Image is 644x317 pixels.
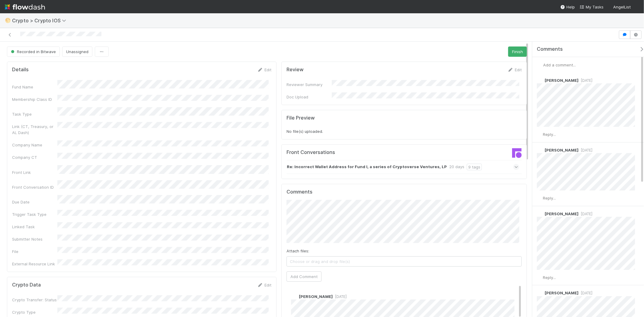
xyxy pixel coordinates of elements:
[12,18,69,24] span: Crypto > Crypto IOS
[287,82,332,88] div: Reviewer Summary
[467,164,482,170] div: 9 tags
[560,4,575,10] div: Help
[12,199,57,205] div: Due Date
[508,67,522,72] a: Edit
[537,195,543,201] img: avatar_66854b90-094e-431f-b713-6ac88429a2b8.png
[287,271,322,282] button: Add Comment
[578,148,592,152] span: [DATE]
[613,5,631,9] span: AngelList
[537,46,563,52] span: Comments
[537,211,543,217] img: avatar_66854b90-094e-431f-b713-6ac88429a2b8.png
[287,248,309,254] label: Attach files:
[537,77,543,83] img: avatar_d89a0a80-047e-40c9-bdc2-a2d44e645fd3.png
[287,94,332,100] div: Doc Upload
[12,169,57,175] div: Front Link
[12,309,57,315] div: Crypto Type
[12,184,57,190] div: Front Conversation ID
[543,196,556,200] span: Reply...
[12,211,57,217] div: Trigger Task Type
[578,212,592,216] span: [DATE]
[12,224,57,230] div: Linked Task
[12,261,57,267] div: External Resource Link
[543,62,576,67] span: Add a comment...
[12,67,29,73] h5: Details
[287,67,303,73] h5: Review
[537,62,543,68] img: avatar_66854b90-094e-431f-b713-6ac88429a2b8.png
[580,5,604,9] span: My Tasks
[543,275,556,280] span: Reply...
[257,283,271,287] a: Edit
[5,18,11,23] span: 🌕
[508,46,527,57] button: Finish
[12,84,57,90] div: Fund Name
[578,291,592,295] span: [DATE]
[12,123,57,136] div: Link (CT, Treasury, or AL Dash)
[287,149,400,155] h5: Front Conversations
[287,189,522,195] h5: Comments
[287,115,315,121] h5: File Preview
[580,4,604,10] a: My Tasks
[12,154,57,160] div: Company CT
[299,294,333,299] span: [PERSON_NAME]
[12,282,41,288] h5: Crypto Data
[537,132,543,138] img: avatar_66854b90-094e-431f-b713-6ac88429a2b8.png
[287,164,447,170] strong: Re: Incorrect Wallet Address for Fund I, a series of Cryptoverse Ventures, LP
[287,257,521,266] span: Choose or drag and drop file(s)
[512,148,522,158] img: front-logo-b4b721b83371efbadf0a.svg
[545,78,578,83] span: [PERSON_NAME]
[12,248,57,255] div: File
[545,290,578,295] span: [PERSON_NAME]
[287,115,522,134] div: No file(s) uploaded.
[12,96,57,102] div: Membership Class ID
[291,293,297,299] img: avatar_d89a0a80-047e-40c9-bdc2-a2d44e645fd3.png
[12,142,57,148] div: Company Name
[333,294,347,299] span: [DATE]
[449,164,464,170] div: 20 days
[537,274,543,280] img: avatar_66854b90-094e-431f-b713-6ac88429a2b8.png
[578,78,592,83] span: [DATE]
[633,4,639,10] img: avatar_66854b90-094e-431f-b713-6ac88429a2b8.png
[12,111,57,117] div: Task Type
[257,67,271,72] a: Edit
[12,236,57,242] div: Submitter Notes
[537,290,543,296] img: avatar_d89a0a80-047e-40c9-bdc2-a2d44e645fd3.png
[545,148,578,152] span: [PERSON_NAME]
[537,147,543,153] img: avatar_d89a0a80-047e-40c9-bdc2-a2d44e645fd3.png
[545,211,578,216] span: [PERSON_NAME]
[5,2,45,12] img: logo-inverted-e16ddd16eac7371096b0.svg
[12,297,57,303] div: Crypto Transfer: Status
[543,132,556,137] span: Reply...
